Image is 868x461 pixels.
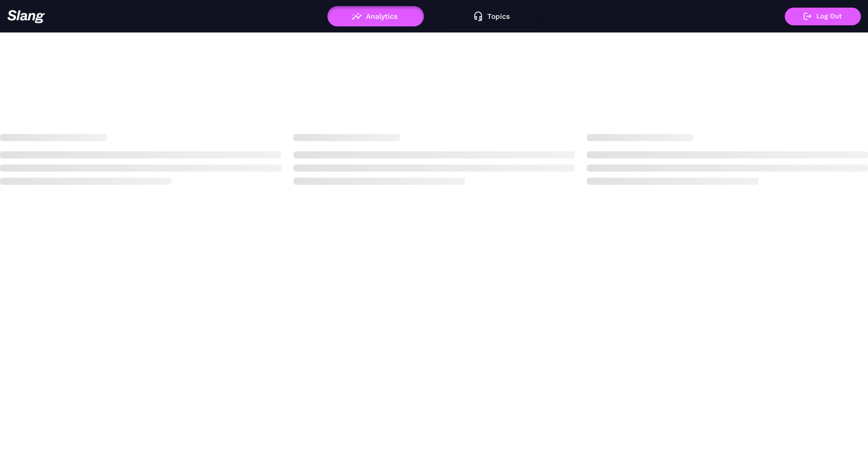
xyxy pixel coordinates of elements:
[7,10,45,23] img: 623511267c55cb56e2f2a487_logo2.png
[327,12,424,19] a: Analytics
[785,8,861,25] button: Log Out
[444,6,541,26] button: Topics
[327,6,424,26] button: Analytics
